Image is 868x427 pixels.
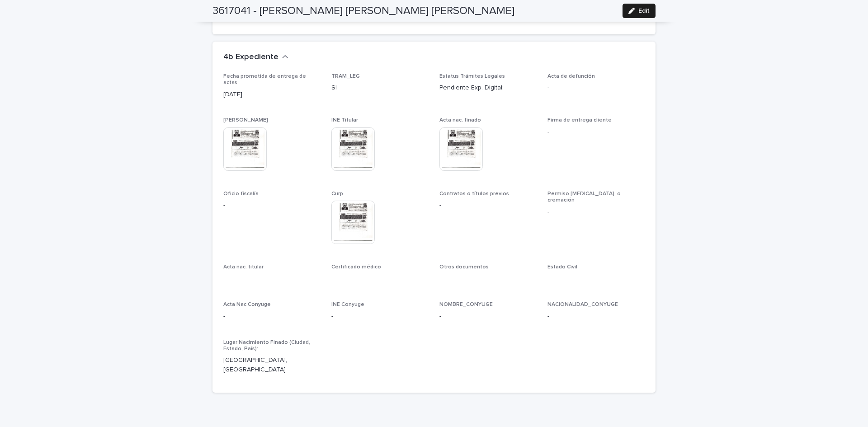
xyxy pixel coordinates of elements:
[547,117,612,123] span: Firma de entrega cliente
[547,312,645,321] p: -
[331,312,429,321] p: -
[223,302,271,307] span: Acta Nac Conyuge
[439,201,537,210] p: -
[547,302,618,307] span: NACIONALIDAD_CONYUGE
[439,83,537,93] p: Pendiente Exp. Digital:
[439,264,489,270] span: Otros documentos
[331,74,360,79] span: TRAM_LEG
[331,274,429,284] p: -
[439,117,481,123] span: Acta nac. finado
[331,83,429,93] p: SI
[623,4,656,18] button: Edit
[223,264,264,270] span: Acta nac. titular
[547,264,577,270] span: Estado Civil
[547,74,595,79] span: Acta de defunción
[223,201,321,210] p: -
[331,191,343,197] span: Curp
[223,90,321,99] p: [DATE]
[223,191,259,197] span: Oficio fiscalía
[439,74,505,79] span: Estatus Trámites Legales
[223,52,278,62] h2: 4b Expediente
[439,312,537,321] p: -
[439,274,537,284] p: -
[212,5,514,18] h2: 3617041 - [PERSON_NAME] [PERSON_NAME] [PERSON_NAME]
[331,302,364,307] span: INE Conyuge
[439,191,509,197] span: Contratos o títulos previos
[638,8,650,14] span: Edit
[331,117,358,123] span: INE Titular
[547,274,645,284] p: -
[223,356,321,375] p: [GEOGRAPHIC_DATA], [GEOGRAPHIC_DATA]
[547,127,645,137] p: -
[223,274,321,284] p: -
[547,207,645,217] p: -
[439,302,493,307] span: NOMBRE_CONYUGE
[547,83,645,93] p: -
[547,191,621,203] span: Permiso [MEDICAL_DATA]. o cremación
[223,340,310,352] span: Lugar Nacimiento Finado (Ciudad, Estado, País):
[223,52,288,62] button: 4b Expediente
[223,117,268,123] span: [PERSON_NAME]
[331,264,381,270] span: Certificado médico
[223,312,321,321] p: -
[223,74,306,85] span: Fecha prometida de entrega de actas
